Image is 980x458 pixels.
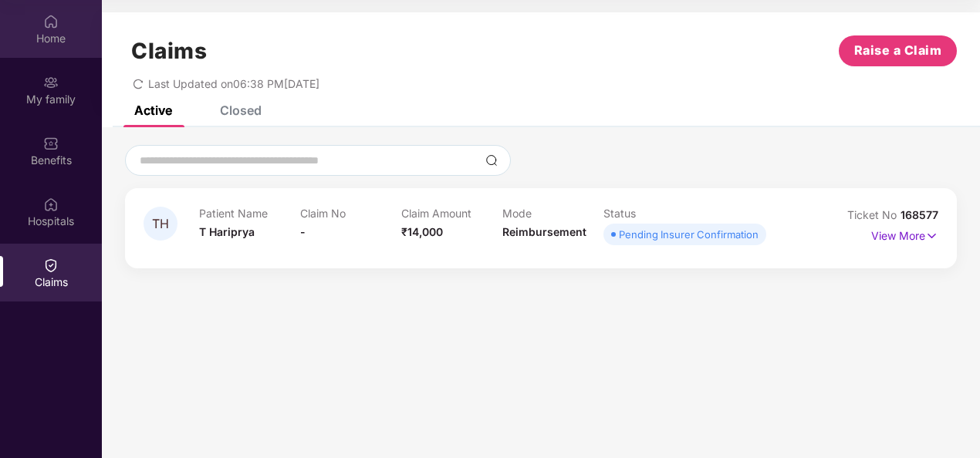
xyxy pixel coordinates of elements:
[300,225,306,238] span: -
[43,197,59,212] img: svg+xml;base64,PHN2ZyBpZD0iSG9zcGl0YWxzIiB4bWxucz0iaHR0cDovL3d3dy53My5vcmcvMjAwMC9zdmciIHdpZHRoPS...
[485,154,498,167] img: svg+xml;base64,PHN2ZyBpZD0iU2VhcmNoLTMyeDMyIiB4bWxucz0iaHR0cDovL3d3dy53My5vcmcvMjAwMC9zdmciIHdpZH...
[300,207,401,220] p: Claim No
[901,208,938,221] span: 168577
[854,41,942,60] span: Raise a Claim
[133,77,144,90] span: redo
[43,258,59,273] img: svg+xml;base64,PHN2ZyBpZD0iQ2xhaW0iIHhtbG5zPSJodHRwOi8vd3d3LnczLm9yZy8yMDAwL3N2ZyIgd2lkdGg9IjIwIi...
[839,35,957,66] button: Raise a Claim
[43,75,59,90] img: svg+xml;base64,PHN2ZyB3aWR0aD0iMjAiIGhlaWdodD0iMjAiIHZpZXdCb3g9IjAgMCAyMCAyMCIgZmlsbD0ibm9uZSIgeG...
[199,207,300,220] p: Patient Name
[401,225,443,238] span: ₹14,000
[43,14,59,29] img: svg+xml;base64,PHN2ZyBpZD0iSG9tZSIgeG1sbnM9Imh0dHA6Ly93d3cudzMub3JnLzIwMDAvc3ZnIiB3aWR0aD0iMjAiIG...
[220,103,262,118] div: Closed
[619,227,759,242] div: Pending Insurer Confirmation
[603,207,705,220] p: Status
[148,77,319,90] span: Last Updated on 06:38 PM[DATE]
[847,208,901,221] span: Ticket No
[925,227,938,244] img: svg+xml;base64,PHN2ZyB4bWxucz0iaHR0cDovL3d3dy53My5vcmcvMjAwMC9zdmciIHdpZHRoPSIxNyIgaGVpZ2h0PSIxNy...
[131,38,207,64] h1: Claims
[401,207,502,220] p: Claim Amount
[43,136,59,151] img: svg+xml;base64,PHN2ZyBpZD0iQmVuZWZpdHMiIHhtbG5zPSJodHRwOi8vd3d3LnczLm9yZy8yMDAwL3N2ZyIgd2lkdGg9Ij...
[871,224,938,244] p: View More
[502,225,586,238] span: Reimbursement
[199,225,255,238] span: T Hariprya
[134,103,172,118] div: Active
[502,207,603,220] p: Mode
[152,217,169,231] span: TH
